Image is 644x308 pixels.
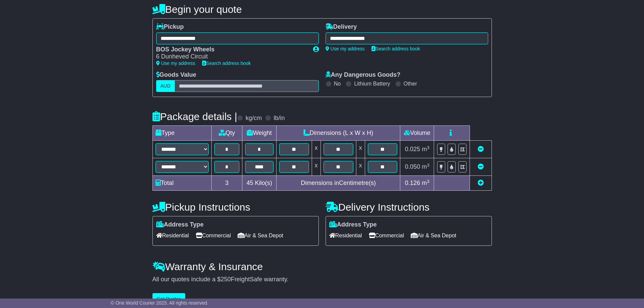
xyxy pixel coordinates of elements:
h4: Warranty & Insurance [152,261,492,272]
span: 45 [246,180,253,186]
h4: Pickup Instructions [152,202,319,213]
a: Search address book [372,46,420,51]
span: 0.025 [405,146,420,152]
a: Remove this item [478,163,484,170]
td: Type [152,126,212,141]
td: 3 [212,176,242,191]
label: Pickup [156,23,184,31]
td: x [356,158,365,176]
a: Use my address [156,61,195,66]
td: Dimensions (L x W x H) [277,126,400,141]
sup: 3 [427,163,430,168]
span: © One World Courier 2025. All rights reserved. [111,300,209,306]
span: Air & Sea Depot [238,230,283,241]
td: x [312,158,320,176]
label: Address Type [329,221,377,229]
div: BOS Jockey Wheels [156,46,306,53]
td: Dimensions in Centimetre(s) [277,176,400,191]
a: Remove this item [478,146,484,152]
span: m [422,146,430,152]
label: No [334,80,341,87]
td: Kilo(s) [242,176,276,191]
label: Lithium Battery [354,80,390,87]
label: Any Dangerous Goods? [326,71,401,79]
label: AUD [156,80,175,92]
sup: 3 [427,179,430,184]
h4: Delivery Instructions [326,202,492,213]
span: 0.050 [405,163,420,170]
a: Use my address [326,46,365,51]
sup: 3 [427,145,430,150]
a: Add new item [478,180,484,186]
td: Total [152,176,212,191]
span: Commercial [196,230,231,241]
span: Commercial [369,230,404,241]
span: Air & Sea Depot [411,230,456,241]
span: Residential [156,230,189,241]
span: m [422,163,430,170]
div: All our quotes include a $ FreightSafe warranty. [152,276,492,283]
td: Qty [212,126,242,141]
label: Other [404,80,417,87]
span: Residential [329,230,362,241]
h4: Package details | [152,111,237,122]
h4: Begin your quote [152,4,492,15]
label: Delivery [326,23,357,31]
label: Goods Value [156,71,196,79]
td: x [312,141,320,158]
label: Address Type [156,221,204,229]
button: Get Quotes [152,293,186,305]
div: 6 Dunheved Circuit [156,53,306,61]
td: Weight [242,126,276,141]
td: Volume [400,126,434,141]
span: m [422,180,430,186]
span: 250 [221,276,231,283]
label: kg/cm [245,115,262,122]
span: 0.126 [405,180,420,186]
td: x [356,141,365,158]
a: Search address book [202,61,251,66]
label: lb/in [273,115,285,122]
